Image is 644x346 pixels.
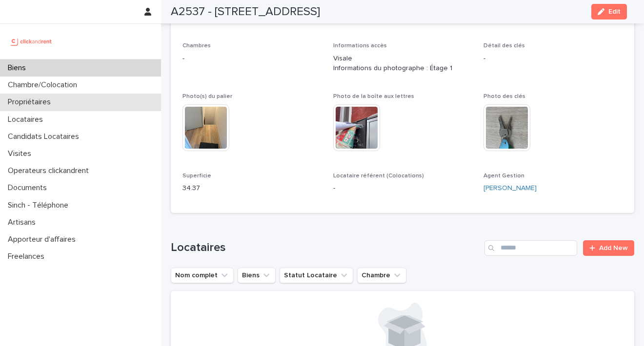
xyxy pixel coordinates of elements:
[182,94,232,99] span: Photo(s) du palier
[182,54,322,64] p: -
[608,8,621,15] span: Edit
[4,97,59,107] p: Propriétaires
[182,183,322,193] p: 34.37
[8,32,55,51] img: UCB0brd3T0yccxBKYDjQ
[4,252,52,261] p: Freelances
[4,201,76,210] p: Sinch - Téléphone
[333,94,414,99] span: Photo de la boîte aux lettres
[357,268,406,283] button: Chambre
[484,240,577,256] input: Search
[483,183,537,193] a: [PERSON_NAME]
[4,183,55,192] p: Documents
[171,5,320,19] h2: A2537 - [STREET_ADDRESS]
[4,80,85,90] p: Chambre/Colocation
[599,245,628,251] span: Add New
[280,268,353,283] button: Statut Locataire
[333,54,472,74] p: Visale Informations du photographe : Étage 1
[483,94,525,99] span: Photo des clés
[483,173,524,179] span: Agent Gestion
[483,43,525,49] span: Détail des clés
[333,43,387,49] span: Informations accès
[333,173,424,179] span: Locataire référent (Colocations)
[171,241,481,255] h1: Locataires
[4,63,34,73] p: Biens
[591,4,627,19] button: Edit
[333,183,472,193] p: -
[483,54,623,64] p: -
[238,268,276,283] button: Biens
[4,235,83,244] p: Apporteur d'affaires
[4,149,39,158] p: Visites
[182,173,211,179] span: Superficie
[4,166,97,175] p: Operateurs clickandrent
[583,240,634,256] a: Add New
[182,43,211,49] span: Chambres
[171,268,234,283] button: Nom complet
[4,218,43,227] p: Artisans
[4,115,51,124] p: Locataires
[4,132,87,141] p: Candidats Locataires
